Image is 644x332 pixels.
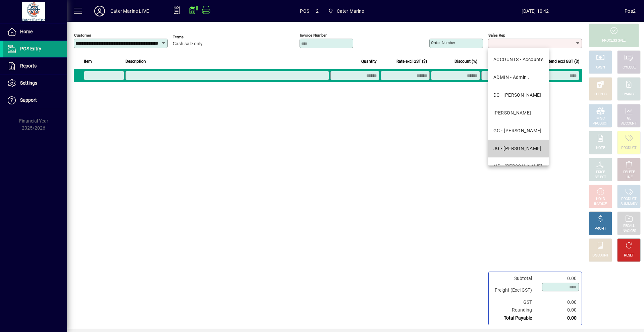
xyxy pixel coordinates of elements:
[491,306,539,314] td: Rounding
[493,163,542,170] div: MP - [PERSON_NAME]
[493,145,541,152] div: JG - [PERSON_NAME]
[300,33,327,38] mat-label: Invoice number
[488,86,549,104] mat-option: DC - Dan Cleaver
[84,58,92,65] span: Item
[621,146,636,151] div: PRODUCT
[20,80,37,86] span: Settings
[623,224,635,229] div: RECALL
[596,65,605,70] div: CASH
[627,116,631,121] div: GL
[596,116,604,121] div: MISC
[493,109,531,116] div: [PERSON_NAME]
[3,75,67,92] a: Settings
[446,6,625,16] span: [DATE] 10:42
[592,253,608,258] div: DISCOUNT
[544,58,579,65] span: Extend excl GST ($)
[125,58,146,65] span: Description
[454,58,477,65] span: Discount (%)
[3,58,67,75] a: Reports
[431,40,455,45] mat-label: Order number
[337,6,364,16] span: Cater Marine
[173,35,213,39] span: Terms
[361,58,377,65] span: Quantity
[595,175,606,180] div: SELECT
[488,51,549,68] mat-option: ACCOUNTS - Accounts
[539,275,579,282] td: 0.00
[623,65,635,70] div: CHEQUE
[539,314,579,322] td: 0.00
[595,226,606,231] div: PROFIT
[3,92,67,109] a: Support
[20,97,37,103] span: Support
[491,314,539,322] td: Total Payable
[316,6,319,16] span: 2
[325,5,367,17] span: Cater Marine
[621,197,636,202] div: PRODUCT
[488,33,505,38] mat-label: Sales rep
[491,282,539,298] td: Freight (Excl GST)
[623,92,636,97] div: CHARGE
[539,298,579,306] td: 0.00
[622,229,636,234] div: INVOICES
[596,146,605,151] div: NOTE
[594,92,607,97] div: EFTPOS
[594,202,606,207] div: INVOICE
[20,46,41,51] span: POS Entry
[625,6,636,16] div: Pos2
[396,58,427,65] span: Rate excl GST ($)
[74,33,91,38] mat-label: Customer
[488,122,549,140] mat-option: GC - Gerard Cantin
[621,121,637,126] div: ACCOUNT
[173,41,203,47] span: Cash sale only
[493,92,541,99] div: DC - [PERSON_NAME]
[493,127,542,134] div: GC - [PERSON_NAME]
[621,202,637,207] div: SUMMARY
[110,6,149,16] div: Cater Marine LIVE
[493,74,530,81] div: ADMIN - Admin .
[596,197,605,202] div: HOLD
[89,5,110,17] button: Profile
[488,140,549,157] mat-option: JG - John Giles
[493,56,543,63] div: ACCOUNTS - Accounts
[488,104,549,122] mat-option: DEB - Debbie McQuarters
[491,298,539,306] td: GST
[539,306,579,314] td: 0.00
[488,157,549,175] mat-option: MP - Margaret Pierce
[593,121,608,126] div: PRODUCT
[602,38,626,43] div: PROCESS SALE
[491,275,539,282] td: Subtotal
[300,6,309,16] span: POS
[626,175,632,180] div: LINE
[623,170,635,175] div: DELETE
[596,170,605,175] div: PRICE
[3,23,67,40] a: Home
[20,63,37,68] span: Reports
[488,68,549,86] mat-option: ADMIN - Admin .
[624,253,634,258] div: RESET
[20,29,33,34] span: Home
